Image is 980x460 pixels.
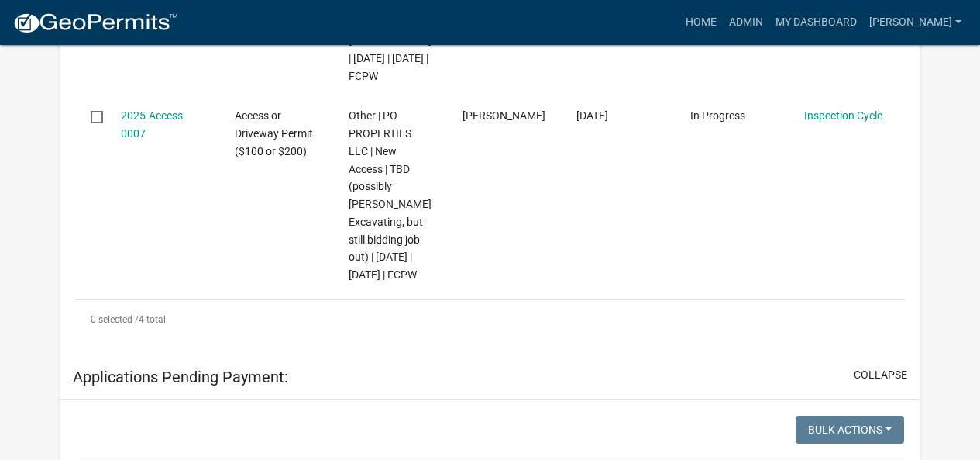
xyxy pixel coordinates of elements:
span: 0 selected / [91,314,139,325]
a: My Dashboard [769,8,863,37]
span: Access or Driveway Permit ($100 or $200) [235,109,313,157]
div: 4 total [76,300,904,339]
span: David Ramsden [462,109,545,122]
a: Inspection Cycle [804,109,882,122]
a: 2025-Access-0007 [121,109,186,140]
span: In Progress [690,109,745,122]
span: Other | PO PROPERTIES LLC | New Access | TBD (possibly Jensen Excavating, but still bidding job o... [349,109,432,281]
a: [PERSON_NAME] [863,8,968,37]
button: Bulk Actions [796,416,904,444]
a: Home [679,8,723,37]
button: collapse [854,367,907,383]
h5: Applications Pending Payment: [73,368,288,386]
span: 02/21/2025 [576,109,608,122]
a: Admin [723,8,769,37]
